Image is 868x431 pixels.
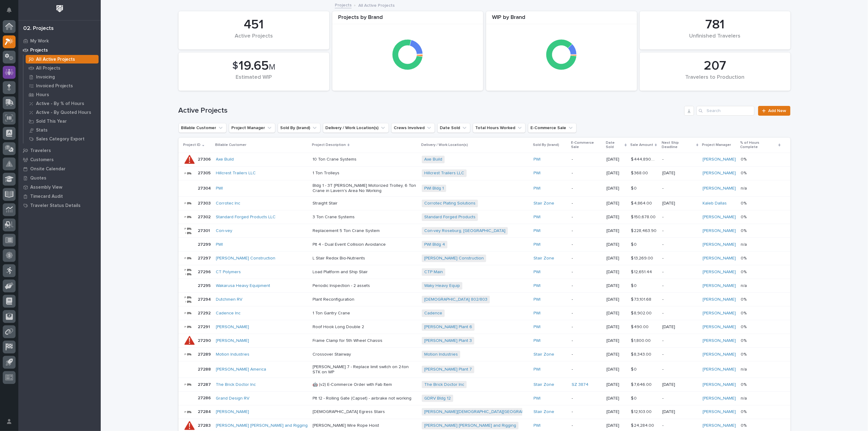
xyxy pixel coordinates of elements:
[572,256,602,261] p: -
[179,123,226,133] button: Billable Customer
[606,324,626,330] p: [DATE]
[533,157,541,162] a: PWI
[606,297,626,302] p: [DATE]
[313,311,417,316] p: 1 Ton Gantry Crane
[533,201,554,206] a: Stair Zone
[216,297,243,302] a: Dutchmen RV
[662,228,698,234] p: -
[24,64,101,72] a: All Projects
[533,338,541,343] a: PWI
[179,320,790,334] tr: 2729127291 [PERSON_NAME] Roof Hook Long Double 2[PERSON_NAME] Plant 6 PWI -[DATE]$ 490.00$ 490.00...
[741,169,748,176] p: 0%
[313,396,417,401] p: Plt 12 - Rolling Gate (Capset) - airbrake not working
[572,157,602,162] p: -
[662,352,698,357] p: -
[424,242,445,247] a: PWI Bldg 4
[179,180,790,197] tr: 2730427304 PWI Bldg 1 - 3T [PERSON_NAME] Motorized Trolley, 6 Ton Crane in Lavern's Area No Worki...
[703,283,736,288] a: [PERSON_NAME]
[198,213,212,220] p: 27302
[424,201,476,206] a: Corrotec Plating Solutions
[606,186,626,191] p: [DATE]
[741,296,748,302] p: 0%
[54,3,65,14] img: Workspace Logo
[424,215,476,220] a: Standard Forged Products
[631,227,658,234] p: $ 228,463.90
[631,296,653,302] p: $ 73,101.68
[216,352,250,357] a: Motion Industries
[437,123,470,133] button: Date Sold
[313,256,417,261] p: L Stair Redox Bio-Nutrients
[703,311,736,316] a: [PERSON_NAME]
[741,408,748,415] p: 0%
[216,367,266,372] a: [PERSON_NAME] America
[703,215,736,220] a: [PERSON_NAME]
[313,382,417,387] p: 🤖 (v2) E-Commerce Order with Fab Item
[703,228,736,234] a: [PERSON_NAME]
[662,201,698,206] p: [DATE]
[769,109,787,113] span: Add New
[631,169,649,176] p: $ 368.00
[572,283,602,288] p: -
[572,324,602,330] p: -
[533,171,541,176] a: PWI
[216,228,233,234] a: Con-vey
[216,396,250,401] a: Grand Design RV
[198,255,212,261] p: 27297
[30,48,48,53] p: Projects
[198,422,212,428] p: 27283
[631,213,657,220] p: $ 150,678.00
[741,395,748,401] p: n/a
[572,409,602,415] p: -
[424,352,458,357] a: Motion Industries
[216,338,249,343] a: [PERSON_NAME]
[631,200,653,206] p: $ 4,864.00
[631,366,638,372] p: $ 0
[631,395,638,401] p: $ 0
[703,270,736,275] a: [PERSON_NAME]
[741,213,748,220] p: 0%
[424,423,516,428] a: [PERSON_NAME] [PERSON_NAME] and Rigging
[198,337,212,343] p: 27290
[424,270,443,275] a: CTP Main
[18,192,101,201] a: Timecard Audit
[533,324,541,330] a: PWI
[216,270,241,275] a: CT Polymers
[606,338,626,343] p: [DATE]
[198,323,212,330] p: 27291
[703,382,736,387] a: [PERSON_NAME]
[424,283,460,288] a: Waky Heavy Equip
[572,270,602,275] p: -
[606,201,626,206] p: [DATE]
[606,270,626,275] p: [DATE]
[741,200,748,206] p: 0%
[631,268,653,275] p: $ 12,651.44
[313,201,417,206] p: Straight Stair
[198,227,212,234] p: 27301
[313,423,417,428] p: [PERSON_NAME] Wire Rope Hoist
[313,324,417,330] p: Roof Hook Long Double 2
[703,396,736,401] a: [PERSON_NAME]
[741,310,748,316] p: 0%
[703,297,736,302] a: [PERSON_NAME]
[703,367,736,372] a: [PERSON_NAME]
[30,176,46,181] p: Quotes
[606,423,626,428] p: [DATE]
[36,66,60,71] p: All Projects
[391,123,435,133] button: Crews Involved
[741,366,748,372] p: n/a
[662,256,698,261] p: -
[179,224,790,238] tr: 2730127301 Con-vey Replacement 5 Ton Crane SystemCon-vey Roseburg, [GEOGRAPHIC_DATA] PWI -[DATE]$...
[662,324,698,330] p: [DATE]
[313,228,417,234] p: Replacement 5 Ton Crane System
[313,297,417,302] p: Plant Reconfiguration
[424,256,484,261] a: [PERSON_NAME] Construction
[36,83,73,89] p: Invoiced Projects
[533,297,541,302] a: PWI
[18,36,101,45] a: My Work
[198,394,212,401] p: 27286
[18,164,101,173] a: Onsite Calendar
[572,171,602,176] p: -
[332,14,483,24] div: Projects by Brand
[278,123,320,133] button: Sold By (brand)
[703,186,736,191] a: [PERSON_NAME]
